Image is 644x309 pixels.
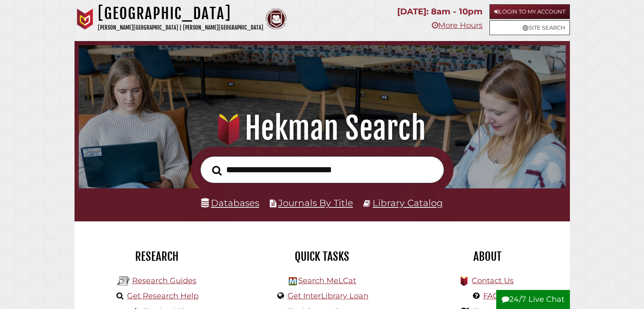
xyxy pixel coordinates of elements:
[81,249,233,264] h2: Research
[278,197,353,208] a: Journals By Title
[298,276,356,285] a: Search MeLCat
[98,4,263,23] h1: [GEOGRAPHIC_DATA]
[373,197,443,208] a: Library Catalog
[472,276,514,285] a: Contact Us
[489,20,570,35] a: Site Search
[246,249,398,264] h2: Quick Tasks
[432,21,483,30] a: More Hours
[287,291,368,301] a: Get InterLibrary Loan
[489,4,570,19] a: Login to My Account
[117,275,130,287] img: Hekman Library Logo
[98,23,263,33] p: [PERSON_NAME][GEOGRAPHIC_DATA] | [PERSON_NAME][GEOGRAPHIC_DATA]
[75,8,96,30] img: Calvin University
[127,291,199,301] a: Get Research Help
[132,276,196,285] a: Research Guides
[265,8,287,30] img: Calvin Theological Seminary
[483,291,503,301] a: FAQs
[201,197,259,208] a: Databases
[208,163,226,178] button: Search
[88,110,556,147] h1: Hekman Search
[397,4,483,19] p: [DATE]: 8am - 10pm
[289,277,297,285] img: Hekman Library Logo
[212,165,222,175] i: Search
[411,249,564,264] h2: About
